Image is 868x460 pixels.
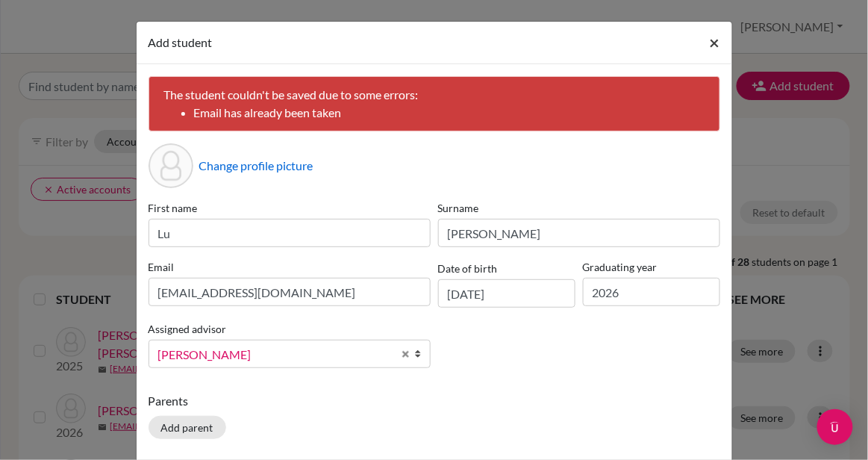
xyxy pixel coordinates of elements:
input: dd/mm/yyyy [438,279,575,308]
label: Date of birth [438,261,498,276]
label: Email [149,259,431,275]
div: Profile picture [149,143,193,188]
span: Add student [149,35,213,49]
label: First name [149,200,431,216]
button: Add parent [149,416,226,439]
label: Assigned advisor [149,321,227,337]
span: × [710,31,720,53]
button: Close [698,22,732,63]
p: Parents [149,392,720,410]
div: The student couldn't be saved due to some errors: [149,76,720,131]
div: Open Intercom Messenger [817,409,853,445]
span: [PERSON_NAME] [158,345,393,364]
label: Surname [438,200,720,216]
label: Graduating year [583,259,720,275]
li: Email has already been taken [194,104,705,122]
